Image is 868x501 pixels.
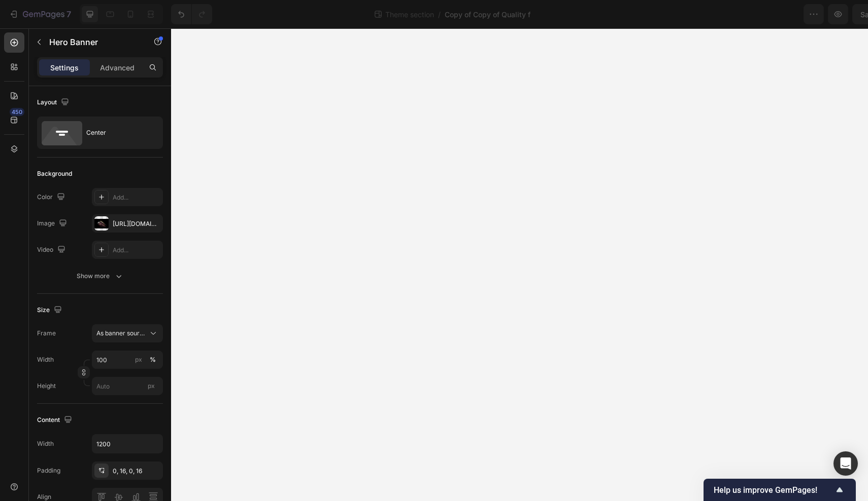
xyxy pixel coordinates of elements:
span: Theme section [383,9,436,20]
button: Save [731,4,765,24]
div: px [135,355,142,364]
p: Settings [50,62,79,73]
div: Size [37,303,64,317]
div: Content [37,413,74,427]
div: Publish Theme Section [778,9,855,20]
label: Height [37,381,56,391]
div: Undo/Redo [171,4,212,24]
label: Width [37,355,54,364]
div: Open Intercom Messenger [833,451,858,476]
button: As banner source [92,324,163,342]
p: 7 [66,8,71,20]
div: Color [37,190,67,204]
button: Publish Theme Section [769,4,864,24]
div: [URL][DOMAIN_NAME] [113,219,160,228]
div: Add... [113,193,160,202]
span: Help us improve GemPages! [714,485,833,495]
div: 450 [10,108,24,116]
span: As banner source [96,329,146,338]
div: Layout [37,96,71,109]
button: % [132,354,145,366]
div: Add... [113,246,160,255]
input: Auto [92,435,162,453]
span: Save [740,10,757,19]
span: Copy of Copy of Quality f [445,9,530,20]
div: Center [86,121,148,144]
span: px [148,382,155,390]
iframe: Design area [171,28,868,501]
div: Padding [37,466,60,475]
button: Show survey - Help us improve GemPages! [714,484,846,496]
button: 7 [4,4,76,24]
div: % [150,355,156,364]
input: px [92,377,163,395]
div: 0, 16, 0, 16 [113,467,160,476]
div: Show more [77,271,124,281]
button: Show more [37,267,163,285]
label: Frame [37,329,56,338]
div: Background [37,169,72,178]
input: px% [92,351,163,369]
span: / [438,9,441,20]
div: Image [37,217,69,230]
button: px [147,354,159,366]
p: Advanced [100,62,135,73]
p: Hero Banner [49,36,136,48]
div: Width [37,439,54,448]
div: Video [37,243,68,257]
